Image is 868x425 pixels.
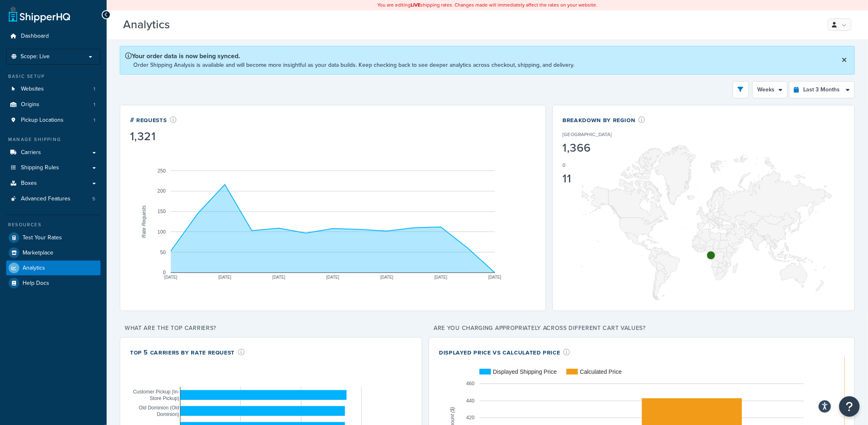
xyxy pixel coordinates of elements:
[158,229,166,235] text: 100
[839,396,860,417] button: Open Resource Center
[130,348,245,357] div: Top 5 Carriers by Rate Request
[563,142,637,154] div: 1,366
[164,275,178,280] text: [DATE]
[150,395,179,401] text: Store Pickup)
[23,234,62,241] span: Test Your Rates
[563,145,845,301] svg: A chart.
[6,73,101,80] div: Basic Setup
[130,131,177,142] div: 1,321
[6,221,101,228] div: Resources
[489,275,502,280] text: [DATE]
[139,405,179,411] text: Old Dominion (Old
[6,176,101,191] a: Boxes
[172,21,200,31] span: Beta
[434,275,448,280] text: [DATE]
[6,191,101,207] li: Advanced Features
[563,161,566,169] p: 0
[411,1,420,9] b: LIVE
[23,280,49,287] span: Help Docs
[158,209,166,214] text: 150
[158,168,166,173] text: 250
[733,81,749,98] button: open filter drawer
[466,398,475,404] text: 440
[130,115,177,125] div: # Requests
[6,29,101,44] a: Dashboard
[130,144,536,300] svg: A chart.
[563,131,612,138] p: [GEOGRAPHIC_DATA]
[23,265,45,272] span: Analytics
[6,113,101,128] a: Pickup Locations1
[380,275,393,280] text: [DATE]
[94,117,95,124] span: 1
[94,86,95,93] span: 1
[563,173,637,184] div: 11
[493,368,557,375] text: Displayed Shipping Price
[21,164,59,171] span: Shipping Rules
[21,33,49,40] span: Dashboard
[120,323,422,334] p: What are the top carriers?
[327,275,340,280] text: [DATE]
[466,381,475,386] text: 460
[6,97,101,112] a: Origins1
[158,188,166,194] text: 200
[21,53,50,60] span: Scope: Live
[6,113,101,128] li: Pickup Locations
[6,97,101,112] li: Origins
[123,18,814,31] h3: Analytics
[6,230,101,245] a: Test Your Rates
[6,136,101,143] div: Manage Shipping
[160,250,166,255] text: 50
[6,245,101,260] a: Marketplace
[6,276,101,291] a: Help Docs
[92,195,95,202] span: 5
[6,82,101,97] li: Websites
[21,149,41,156] span: Carriers
[272,275,286,280] text: [DATE]
[94,101,95,108] span: 1
[21,117,64,124] span: Pickup Locations
[23,250,53,257] span: Marketplace
[163,270,166,275] text: 0
[580,368,622,375] text: Calculated Price
[218,275,231,280] text: [DATE]
[125,51,574,61] p: Your order data is now being synced.
[563,115,646,125] div: Breakdown by Region
[141,205,147,238] text: Rate Requests
[429,323,855,334] p: Are you charging appropriately across different cart values?
[439,348,570,357] div: Displayed Price vs Calculated Price
[6,160,101,175] a: Shipping Rules
[6,261,101,275] a: Analytics
[6,191,101,207] a: Advanced Features5
[21,101,39,108] span: Origins
[21,86,44,93] span: Websites
[6,145,101,160] a: Carriers
[21,180,37,187] span: Boxes
[21,195,71,202] span: Advanced Features
[133,61,574,69] p: Order Shipping Analysis is available and will become more insightful as your data builds. Keep ch...
[6,82,101,97] a: Websites1
[133,389,179,395] text: Customer Pickup (In-
[157,411,179,417] text: Dominion)
[466,415,475,420] text: 420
